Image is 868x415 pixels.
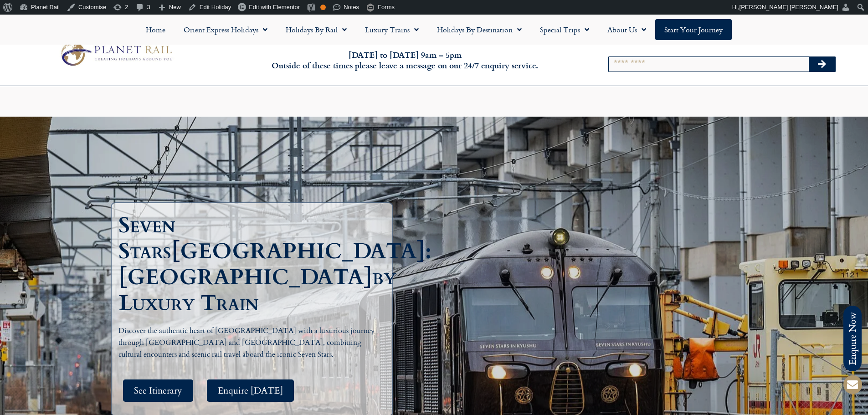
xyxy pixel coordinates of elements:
[134,385,182,396] span: See Itinerary
[137,19,175,40] a: Home
[171,236,431,266] span: [GEOGRAPHIC_DATA]:
[175,19,277,40] a: Orient Express Holidays
[249,4,300,10] span: Edit with Elementor
[598,19,655,40] a: About Us
[123,379,193,402] a: See Itinerary
[740,4,838,10] span: [PERSON_NAME] [PERSON_NAME]
[218,385,283,396] span: Enquire [DATE]
[118,325,378,360] p: Discover the authentic heart of [GEOGRAPHIC_DATA] with a luxurious journey through [GEOGRAPHIC_DA...
[356,19,428,40] a: Luxury Trains
[118,262,372,292] span: [GEOGRAPHIC_DATA]
[428,19,531,40] a: Holidays by Destination
[234,50,576,71] h6: [DATE] to [DATE] 9am – 5pm Outside of these times please leave a message on our 24/7 enquiry serv...
[655,19,732,40] a: Start your Journey
[5,19,863,40] nav: Menu
[277,19,356,40] a: Holidays by Rail
[531,19,598,40] a: Special Trips
[118,212,379,316] h1: Seven Stars
[118,262,396,318] span: by Luxury Train
[207,379,294,402] a: Enquire [DATE]
[56,39,175,68] img: Planet Rail Train Holidays Logo
[320,5,326,10] div: OK
[809,57,835,72] button: Search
